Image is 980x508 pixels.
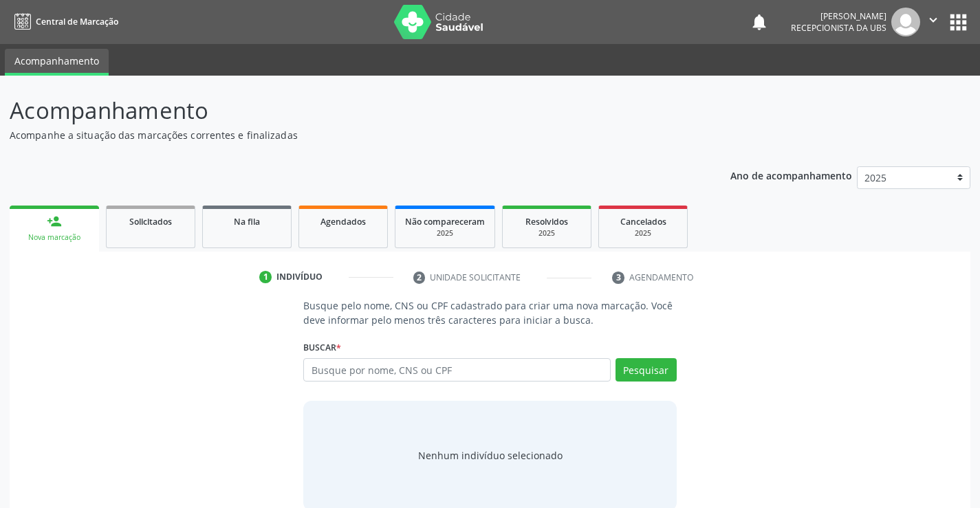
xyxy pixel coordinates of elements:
[730,166,852,184] p: Ano de acompanhamento
[920,8,946,36] button: 
[10,93,682,128] p: Acompanhamento
[10,128,682,142] p: Acompanhe a situação das marcações correntes e finalizadas
[10,10,118,33] a: Central de Marcação
[525,216,568,228] span: Resolvidos
[620,216,666,228] span: Cancelados
[418,448,563,463] div: Nenhum indivíduo selecionado
[303,337,341,358] label: Buscar
[791,10,886,22] div: [PERSON_NAME]
[259,271,272,283] div: 1
[320,216,366,228] span: Agendados
[303,298,676,327] p: Busque pelo nome, CNS ou CPF cadastrado para criar uma nova marcação. Você deve informar pelo men...
[616,358,677,382] button: Pesquisar
[926,12,941,27] i: 
[129,216,172,228] span: Solicitados
[512,228,581,239] div: 2025
[303,358,610,382] input: Busque por nome, CNS ou CPF
[276,271,323,283] div: Indivíduo
[946,10,970,34] button: apps
[891,8,920,36] img: img
[36,16,118,27] span: Central de Marcação
[791,22,886,34] span: Recepcionista da UBS
[405,228,485,239] div: 2025
[750,12,769,32] button: notifications
[19,232,89,243] div: Nova marcação
[47,214,62,229] div: person_add
[5,49,109,76] a: Acompanhamento
[234,216,260,228] span: Na fila
[405,216,485,228] span: Não compareceram
[609,228,677,239] div: 2025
